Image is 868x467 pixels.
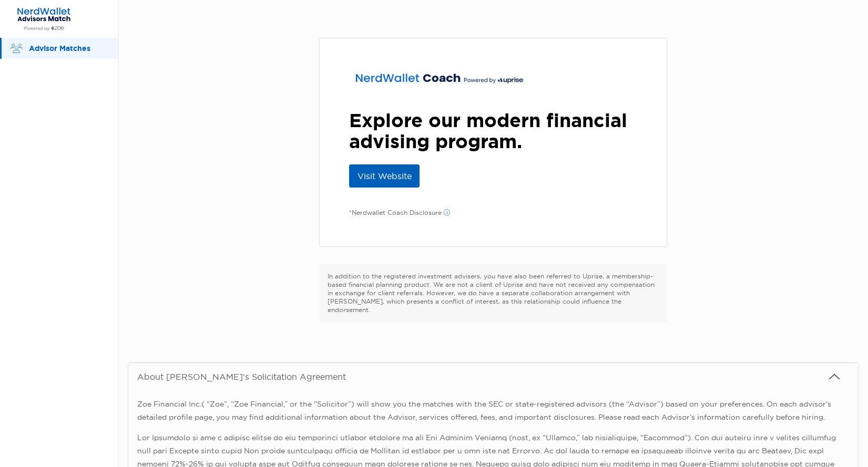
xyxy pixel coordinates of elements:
p: Zoe Financial Inc.( “Zoe”, “Zoe Financial,” or the “Solicitor”) will show you the matches with th... [137,398,849,424]
img: Nerdwallet Coach [349,68,532,89]
h3: Explore our modern financial advising program. [349,110,637,152]
p: Advisor Matches [29,42,108,55]
img: icon arrow [828,370,841,383]
a: Visit Website [349,164,420,188]
img: Zoe Financial [13,7,75,31]
p: In addition to the registered investment advisers, you have also been referred to Uprise, a membe... [328,272,659,314]
p: *Nerdwallet Coach Disclosure [349,209,450,217]
div: About [PERSON_NAME]'s Solicitation Agreement [137,371,346,382]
